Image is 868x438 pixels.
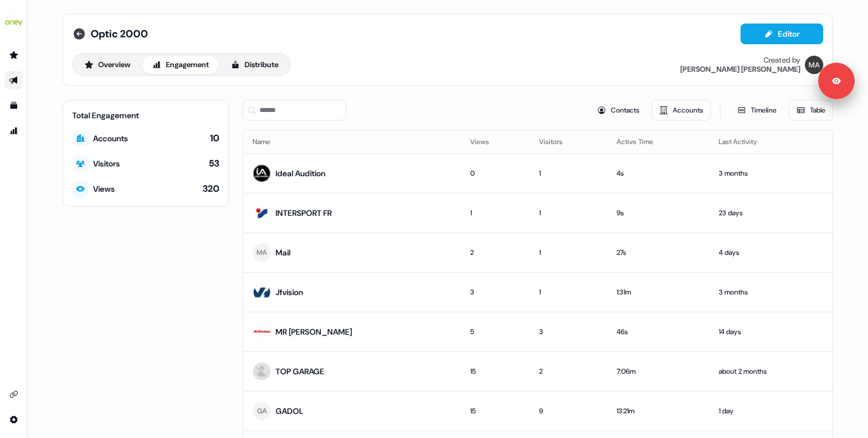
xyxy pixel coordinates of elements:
[617,168,700,179] div: 4s
[617,207,700,219] div: 9s
[243,130,461,153] th: Name
[75,56,140,74] button: Overview
[719,168,823,179] div: 3 months
[276,326,352,338] div: MR [PERSON_NAME]
[276,247,290,258] div: Mail
[5,122,23,140] a: Go to attribution
[470,366,521,377] div: 15
[710,130,832,153] th: Last Activity
[470,286,521,298] div: 3
[719,366,823,377] div: about 2 months
[91,27,148,41] span: Optic 2000
[257,247,267,258] div: MA
[539,286,598,298] div: 1
[789,100,833,121] button: Table
[203,183,219,195] div: 320
[539,405,598,417] div: 9
[276,207,332,219] div: INTERSPORT FR
[276,405,303,417] div: GADOL
[617,247,700,258] div: 27s
[72,110,219,121] div: Total Engagement
[607,130,709,153] th: Active Time
[741,29,823,41] a: Editor
[142,56,219,74] button: Engagement
[221,56,288,74] button: Distribute
[741,24,823,44] button: Editor
[276,168,325,179] div: Ideal Audition
[719,247,823,258] div: 4 days
[539,247,598,258] div: 1
[539,366,598,377] div: 2
[93,158,120,169] div: Visitors
[617,286,700,298] div: 1:31m
[539,326,598,338] div: 3
[617,366,700,377] div: 7:06m
[805,56,823,74] img: Marie
[617,326,700,338] div: 46s
[590,100,647,121] button: Contacts
[461,130,530,153] th: Views
[680,65,800,74] div: [PERSON_NAME] [PERSON_NAME]
[539,207,598,219] div: 1
[764,56,800,65] div: Created by
[719,286,823,298] div: 3 months
[5,46,23,64] a: Go to prospects
[719,207,823,219] div: 23 days
[652,100,711,121] button: Accounts
[210,132,219,145] div: 10
[93,183,115,195] div: Views
[5,385,23,404] a: Go to integrations
[257,405,267,417] div: GA
[93,133,128,144] div: Accounts
[276,366,324,377] div: TOP GARAGE
[617,405,700,417] div: 13:21m
[530,130,607,153] th: Visitors
[719,326,823,338] div: 14 days
[730,100,784,121] button: Timeline
[5,410,23,429] a: Go to integrations
[5,96,23,115] a: Go to templates
[470,207,521,219] div: 1
[470,168,521,179] div: 0
[470,247,521,258] div: 2
[719,405,823,417] div: 1 day
[539,168,598,179] div: 1
[276,286,303,298] div: Jfvision
[5,71,23,90] a: Go to outbound experience
[470,326,521,338] div: 5
[209,157,219,170] div: 53
[470,405,521,417] div: 15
